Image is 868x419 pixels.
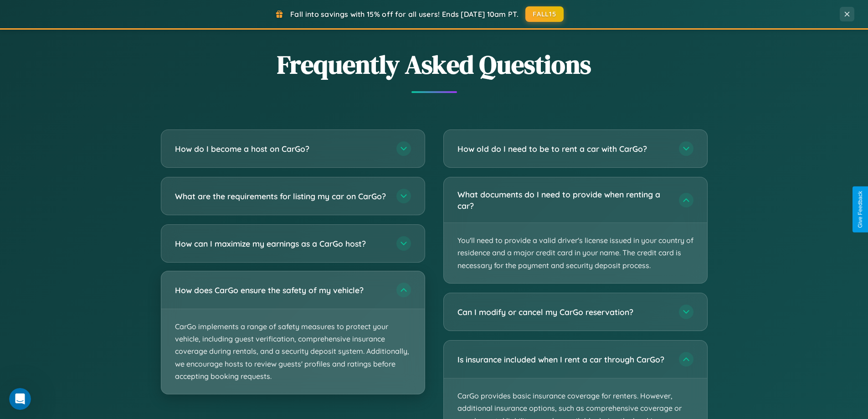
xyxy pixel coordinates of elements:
iframe: Intercom live chat [9,388,31,410]
span: Fall into savings with 15% off for all users! Ends [DATE] 10am PT. [290,10,519,19]
h3: How old do I need to be to rent a car with CarGo? [457,143,670,155]
div: Give Feedback [857,191,863,228]
h3: Can I modify or cancel my CarGo reservation? [457,306,670,318]
p: You'll need to provide a valid driver's license issued in your country of residence and a major c... [444,223,707,283]
h3: What are the requirements for listing my car on CarGo? [175,191,387,202]
h3: What documents do I need to provide when renting a car? [457,189,670,211]
h3: How does CarGo ensure the safety of my vehicle? [175,285,387,296]
button: FALL15 [525,6,564,22]
h3: How can I maximize my earnings as a CarGo host? [175,238,387,249]
h3: Is insurance included when I rent a car through CarGo? [457,354,670,365]
h3: How do I become a host on CarGo? [175,143,387,155]
h2: Frequently Asked Questions [161,47,708,82]
p: CarGo implements a range of safety measures to protect your vehicle, including guest verification... [161,309,425,394]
